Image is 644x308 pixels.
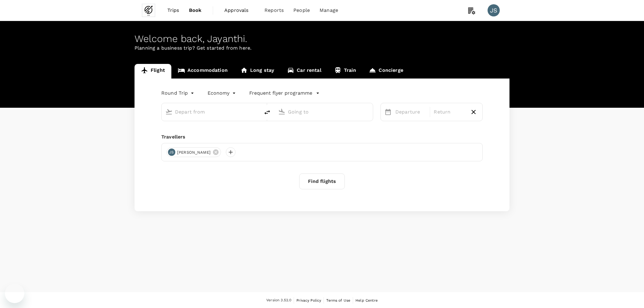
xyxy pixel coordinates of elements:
[173,149,214,156] span: [PERSON_NAME]
[320,7,338,14] span: Manage
[434,108,464,116] p: Return
[166,147,221,157] div: JS[PERSON_NAME]
[189,7,202,14] span: Book
[293,7,310,14] span: People
[161,88,195,98] div: Round Trip
[5,284,24,303] iframe: Button to launch messaging window
[488,4,500,16] div: JS
[135,44,509,52] p: Planning a business trip? Get started from here.
[326,298,350,303] span: Terms of Use
[362,64,409,79] a: Concierge
[208,88,237,98] div: Economy
[234,64,281,79] a: Long stay
[395,108,426,116] p: Departure
[299,173,345,189] button: Find flights
[167,7,179,14] span: Trips
[161,133,483,141] div: Travellers
[260,105,275,120] button: delete
[249,89,320,97] button: Frequent flyer programme
[266,297,291,303] span: Version 3.52.0
[264,7,284,14] span: Reports
[326,297,350,304] a: Terms of Use
[296,297,321,304] a: Privacy Policy
[249,89,312,97] p: Frequent flyer programme
[355,298,378,303] span: Help Centre
[328,64,363,79] a: Train
[135,33,509,44] div: Welcome back , Jayanthi .
[175,107,247,117] input: Depart from
[369,111,370,112] button: Open
[288,107,360,117] input: Going to
[296,298,321,303] span: Privacy Policy
[281,64,328,79] a: Car rental
[224,7,255,14] span: Approvals
[355,297,378,304] a: Help Centre
[171,64,234,79] a: Accommodation
[168,149,175,156] div: JS
[135,4,163,17] img: John Lee Group Limited
[256,111,257,112] button: Open
[135,64,171,79] a: Flight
